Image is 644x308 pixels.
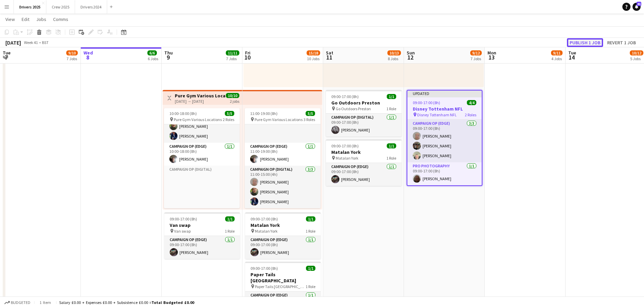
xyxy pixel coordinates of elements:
span: Sat [326,50,333,56]
span: Comms [53,16,68,22]
div: 09:00-17:00 (8h)1/1Matalan York Matalan York1 RoleCampaign Op (Edge)1/109:00-17:00 (8h)[PERSON_NAME] [245,212,321,259]
span: 14 [567,53,576,61]
span: 1/1 [225,216,235,221]
span: Go Outdoors Preston [336,106,371,111]
app-card-role: Campaign Op (Digital)1/109:00-17:00 (8h)[PERSON_NAME] [326,114,402,137]
span: 10/12 [630,50,643,55]
span: 41 [637,2,641,6]
a: Comms [50,15,71,24]
span: 8 [82,53,93,61]
span: Van swap [174,229,191,234]
app-card-role: Campaign Op (Edge)1/109:00-17:00 (8h)[PERSON_NAME] [326,163,402,186]
span: 1 item [37,300,53,305]
span: 10/13 [387,50,401,55]
button: Crew 2025 [46,0,75,14]
span: 6/6 [147,50,157,55]
span: 10 [244,53,251,61]
span: 09:00-17:00 (8h) [331,143,359,148]
app-job-card: Updated09:00-17:00 (8h)4/4Disney Tottenham NFL Disney Tottenham NFL2 RolesCampaign Op (Edge)3/309... [407,90,482,186]
div: 6 Jobs [148,56,158,61]
h3: Pure Gym Various Locations [175,93,225,99]
app-job-card: 11:00-19:00 (8h)5/5 Pure Gym Various Locations3 RolesZ AframCampaign Op (Edge)1/111:00-19:00 (8h)... [245,108,320,208]
app-card-role: Campaign Op (Edge)1/110:00-18:00 (8h)[PERSON_NAME] [164,143,240,166]
span: 5/5 [306,111,315,116]
div: 4 Jobs [551,56,562,61]
span: Fri [245,50,251,56]
a: Edit [19,15,32,24]
app-job-card: 09:00-17:00 (8h)1/1Matalan York Matalan York1 RoleCampaign Op (Edge)1/109:00-17:00 (8h)[PERSON_NAME] [326,139,402,186]
h3: Matalan York [245,222,321,228]
span: Sun [407,50,415,56]
h3: Go Outdoors Preston [326,100,402,106]
div: [DATE] → [DATE] [175,99,225,104]
span: 09:00-17:00 (8h) [413,100,440,105]
span: 1 Role [306,229,315,234]
app-card-role: Pro Photography1/109:00-17:00 (8h)[PERSON_NAME] [407,162,482,185]
span: 09:00-17:00 (8h) [331,94,359,99]
span: 10/10 [226,93,239,98]
span: 9/10 [66,50,78,55]
span: Matalan York [336,156,358,161]
app-job-card: 10:00-18:00 (8h)5/5 Pure Gym Various Locations2 RolesZ Afram[PERSON_NAME][PERSON_NAME][PERSON_NAM... [164,108,240,208]
div: 8 Jobs [388,56,401,61]
app-job-card: 09:00-17:00 (8h)1/1Go Outdoors Preston Go Outdoors Preston1 RoleCampaign Op (Digital)1/109:00-17:... [326,90,402,137]
app-card-role: Campaign Op (Edge)1/109:00-17:00 (8h)[PERSON_NAME] [164,236,240,259]
span: Mon [487,50,496,56]
app-card-role-placeholder: Campaign Op (Digital) [164,166,240,208]
span: 1 Role [225,229,235,234]
span: 1/1 [306,216,315,221]
div: 10 Jobs [307,56,320,61]
span: Disney Tottenham NFL [417,112,457,117]
span: Tue [568,50,576,56]
span: 12 [406,53,415,61]
span: 09:00-17:00 (8h) [251,266,278,271]
span: Pure Gym Various Locations [174,117,222,122]
div: [DATE] [5,39,21,46]
button: Drivers 2024 [75,0,107,14]
span: Wed [84,50,93,56]
span: 4/4 [467,100,476,105]
span: 1/1 [387,94,396,99]
div: 7 Jobs [471,56,481,61]
div: 7 Jobs [67,56,77,61]
span: 5/5 [225,111,234,116]
span: 2 Roles [465,112,476,117]
a: 41 [633,3,641,11]
span: Budgeted [11,300,30,305]
h3: Van swap [164,222,240,228]
span: Week 41 [22,40,39,45]
div: 7 Jobs [226,56,239,61]
span: Jobs [36,16,46,22]
div: 5 Jobs [630,56,643,61]
div: Salary £0.00 + Expenses £0.00 + Subsistence £0.00 = [59,300,194,305]
span: 3 Roles [304,117,315,122]
app-job-card: 09:00-17:00 (8h)1/1Van swap Van swap1 RoleCampaign Op (Edge)1/109:00-17:00 (8h)[PERSON_NAME] [164,212,240,259]
button: Budgeted [3,299,31,306]
span: Paper Tails [GEOGRAPHIC_DATA] [255,284,306,289]
span: Edit [22,16,29,22]
button: Drivers 2025 [14,0,46,14]
a: Jobs [33,15,49,24]
app-card-role: Campaign Op (Edge)1/111:00-19:00 (8h)[PERSON_NAME] [245,143,320,166]
div: 2 jobs [230,98,239,104]
div: Updated [407,91,482,96]
span: View [5,16,15,22]
span: Matalan York [255,229,278,234]
span: 11:00-19:00 (8h) [250,111,278,116]
div: BST [42,40,49,45]
span: Total Budgeted £0.00 [151,300,194,305]
h3: Matalan York [326,149,402,155]
span: Pure Gym Various Locations [255,117,303,122]
span: 1 Role [386,156,396,161]
h3: Disney Tottenham NFL [407,106,482,112]
a: View [3,15,18,24]
span: 9/12 [470,50,482,55]
span: 09:00-17:00 (8h) [170,216,197,221]
span: 7 [2,53,10,61]
app-card-role: Campaign Op (Edge)3/309:00-17:00 (8h)[PERSON_NAME][PERSON_NAME][PERSON_NAME] [407,120,482,162]
span: 13 [486,53,496,61]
